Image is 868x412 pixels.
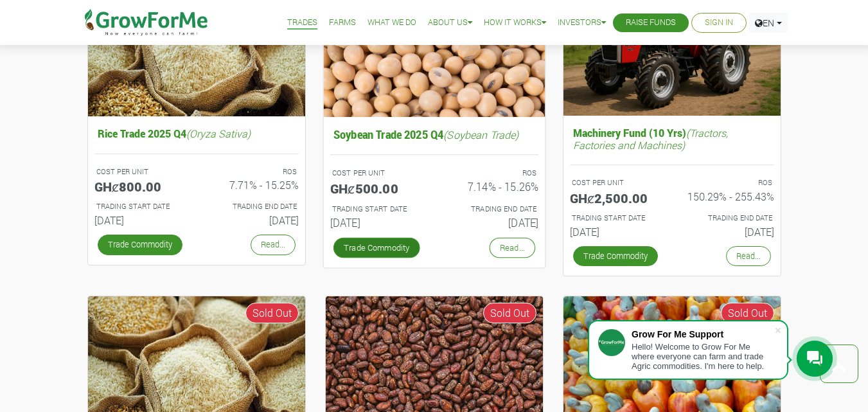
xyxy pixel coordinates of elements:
div: Hello! Welcome to Grow For Me where everyone can farm and trade Agric commodities. I'm here to help. [632,342,774,371]
a: Trade Commodity [333,237,420,258]
p: Estimated Trading Start Date [96,201,185,212]
p: COST PER UNIT [332,167,422,178]
h5: GHȼ800.00 [94,179,187,194]
a: Farms [329,16,356,30]
p: Estimated Trading Start Date [572,213,660,224]
a: What We Do [368,16,416,30]
h5: GHȼ2,500.00 [570,190,662,206]
h6: 150.29% - 255.43% [682,190,774,202]
p: Estimated Trading End Date [684,213,772,224]
a: Read... [489,237,535,258]
h5: GHȼ500.00 [330,180,424,195]
a: About Us [428,16,472,30]
h6: [DATE] [570,226,662,238]
a: Sign In [705,16,733,30]
a: Rice Trade 2025 Q4(Oryza Sativa) COST PER UNIT GHȼ800.00 ROS 7.71% - 15.25% TRADING START DATE [D... [94,124,299,231]
a: Investors [558,16,606,30]
i: (Tractors, Factories and Machines) [573,126,728,152]
p: Estimated Trading End Date [208,201,297,212]
h6: [DATE] [444,216,538,229]
i: (Oryza Sativa) [186,127,251,140]
a: Machinery Fund (10 Yrs)(Tractors, Factories and Machines) COST PER UNIT GHȼ2,500.00 ROS 150.29% -... [570,123,774,243]
h5: Machinery Fund (10 Yrs) [570,123,774,154]
h6: [DATE] [94,214,187,226]
h5: Rice Trade 2025 Q4 [94,124,299,143]
p: ROS [208,166,297,177]
a: Trade Commodity [98,235,182,255]
a: Trades [287,16,317,30]
p: ROS [446,167,536,178]
p: ROS [684,177,772,188]
span: Sold Out [245,303,299,323]
p: COST PER UNIT [572,177,660,188]
a: Read... [726,246,771,266]
p: Estimated Trading Start Date [332,203,422,214]
h6: [DATE] [682,226,774,238]
h5: Soybean Trade 2025 Q4 [330,125,538,144]
a: Read... [251,235,296,255]
a: How it Works [484,16,546,30]
a: Soybean Trade 2025 Q4(Soybean Trade) COST PER UNIT GHȼ500.00 ROS 7.14% - 15.26% TRADING START DAT... [330,125,538,234]
i: (Soybean Trade) [443,127,518,141]
h6: [DATE] [206,214,299,226]
span: Sold Out [721,303,774,323]
span: Sold Out [483,303,536,323]
h6: [DATE] [330,216,424,229]
h6: 7.71% - 15.25% [206,179,299,191]
a: Raise Funds [626,16,676,30]
p: COST PER UNIT [96,166,185,177]
a: EN [749,13,788,33]
div: Grow For Me Support [632,329,774,339]
p: Estimated Trading End Date [446,203,536,214]
h6: 7.14% - 15.26% [444,180,538,193]
a: Trade Commodity [573,246,658,266]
